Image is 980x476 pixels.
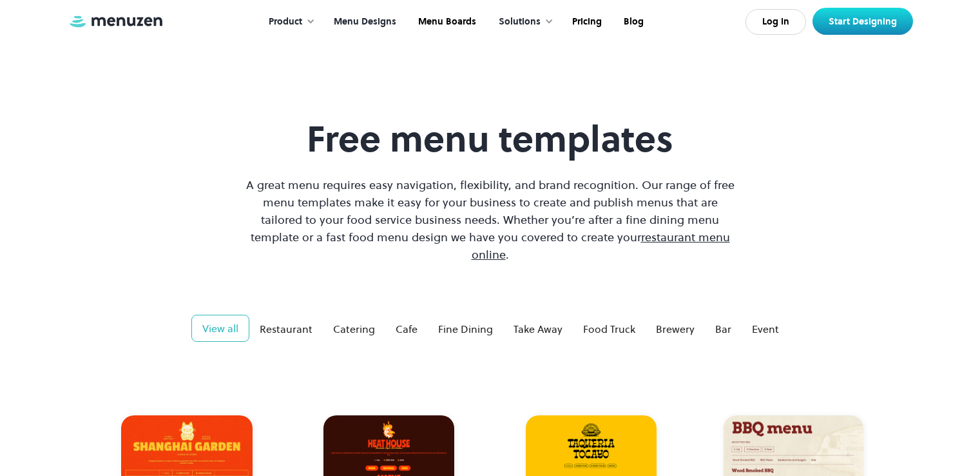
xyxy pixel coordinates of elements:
[752,321,779,337] div: Event
[256,2,322,42] div: Product
[406,2,486,42] a: Menu Boards
[560,2,611,42] a: Pricing
[514,321,562,337] div: Take Away
[438,321,493,337] div: Fine Dining
[715,321,731,337] div: Bar
[583,321,635,337] div: Food Truck
[486,2,560,42] div: Solutions
[499,15,541,29] div: Solutions
[812,8,913,35] a: Start Designing
[656,321,695,337] div: Brewery
[243,117,738,161] h1: Free menu templates
[396,321,418,337] div: Cafe
[260,321,312,337] div: Restaurant
[333,321,375,337] div: Catering
[745,9,806,35] a: Log In
[243,176,738,263] p: A great menu requires easy navigation, flexibility, and brand recognition. Our range of free menu...
[322,2,406,42] a: Menu Designs
[611,2,653,42] a: Blog
[202,321,238,336] div: View all
[269,15,302,29] div: Product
